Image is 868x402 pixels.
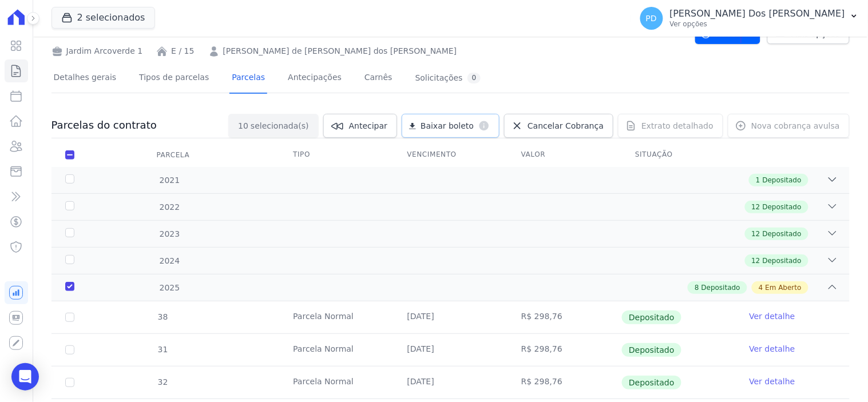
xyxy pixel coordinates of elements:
[51,45,143,57] div: Jardim Arcoverde 1
[752,256,760,266] span: 12
[621,143,735,167] th: Situação
[750,376,795,387] a: Ver detalhe
[763,175,802,185] span: Depositado
[286,63,344,94] a: Antecipações
[394,367,508,399] td: [DATE]
[622,311,681,324] span: Depositado
[279,301,393,333] td: Parcela Normal
[756,175,760,185] span: 1
[421,120,474,132] span: Baixar boleto
[508,367,621,399] td: R$ 298,76
[508,143,621,167] th: Valor
[670,8,845,19] p: [PERSON_NAME] Dos [PERSON_NAME]
[670,19,845,29] p: Ver opções
[323,114,397,138] a: Antecipar
[394,143,508,167] th: Vencimento
[763,256,802,266] span: Depositado
[157,345,168,354] span: 31
[51,118,157,132] h3: Parcelas do contrato
[766,282,802,293] span: Em Aberto
[65,345,74,355] input: Só é possível selecionar pagamentos em aberto
[157,312,168,321] span: 38
[622,376,681,389] span: Depositado
[759,282,763,293] span: 4
[415,73,481,83] div: Solicitações
[622,343,681,357] span: Depositado
[65,378,74,387] input: Só é possível selecionar pagamentos em aberto
[251,120,309,132] span: selecionada(s)
[279,367,393,399] td: Parcela Normal
[750,343,795,355] a: Ver detalhe
[394,334,508,366] td: [DATE]
[362,63,395,94] a: Carnês
[504,114,613,138] a: Cancelar Cobrança
[646,14,657,22] span: PD
[508,301,621,333] td: R$ 298,76
[695,282,699,293] span: 8
[752,202,760,212] span: 12
[763,202,802,212] span: Depositado
[238,120,248,132] span: 10
[157,377,168,387] span: 32
[223,45,457,57] a: [PERSON_NAME] de [PERSON_NAME] dos [PERSON_NAME]
[143,144,204,166] div: Parcela
[11,363,39,391] div: Open Intercom Messenger
[750,311,795,322] a: Ver detalhe
[701,282,740,293] span: Depositado
[349,120,387,132] span: Antecipar
[51,63,119,94] a: Detalhes gerais
[65,313,74,322] input: Só é possível selecionar pagamentos em aberto
[137,63,211,94] a: Tipos de parcelas
[752,229,760,239] span: 12
[508,334,621,366] td: R$ 298,76
[229,63,267,94] a: Parcelas
[631,2,868,34] button: PD [PERSON_NAME] Dos [PERSON_NAME] Ver opções
[171,45,194,57] a: E / 15
[467,73,481,83] div: 0
[763,229,802,239] span: Depositado
[279,143,393,167] th: Tipo
[51,7,155,29] button: 2 selecionados
[413,63,483,94] a: Solicitações0
[394,301,508,333] td: [DATE]
[402,114,500,138] a: Baixar boleto
[279,334,393,366] td: Parcela Normal
[528,120,604,132] span: Cancelar Cobrança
